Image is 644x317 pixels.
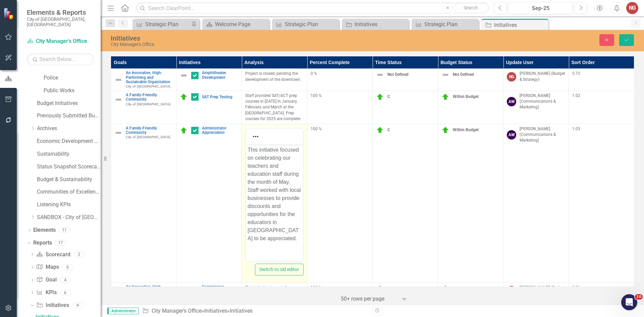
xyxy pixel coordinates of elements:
[152,308,202,314] a: City Manager's Office
[27,53,94,65] input: Search Below...
[111,35,404,42] div: Initiatives
[204,308,227,314] a: Initiatives
[441,285,449,293] img: Within Budget
[274,20,337,29] a: Strategic Plan
[245,93,304,122] p: Staff provided SAT/ACT prep courses in [DATE] in January, February, and March at the [GEOGRAPHIC_...
[424,20,477,29] div: Strategic Plan
[311,93,369,99] div: 100 %
[36,251,70,259] a: Scorecard
[3,7,15,19] img: ClearPoint Strategy
[62,264,73,270] div: 0
[387,127,390,132] span: C
[37,125,101,133] a: Archives
[36,289,56,297] a: KPIs
[507,97,516,106] div: AW
[60,277,71,283] div: 4
[520,126,565,143] div: [PERSON_NAME] (Communications & Marketing)
[376,93,384,101] img: C
[507,72,516,82] div: NG
[114,96,122,104] img: Not Defined
[145,20,190,29] div: Strategic Plan
[355,20,407,29] div: Initiatives
[230,308,253,314] div: Initiatives
[59,227,70,233] div: 11
[441,71,449,79] img: Not Defined
[511,4,571,12] div: Sep-25
[72,303,83,308] div: 4
[180,93,188,101] img: C
[37,176,101,183] a: Budget & Sustainability
[111,42,404,47] div: City Manager's Office
[311,126,369,132] div: 100 %
[376,126,384,134] img: C
[343,20,407,29] a: Initiatives
[114,129,122,137] img: Not Defined
[245,71,304,82] p: Project is closed, pending the development of the downtown.
[572,93,580,98] span: 1.02
[255,264,304,275] button: Switch to old editor
[33,239,52,247] a: Reports
[37,150,101,158] a: Sustainability
[507,130,516,140] div: AW
[202,126,238,135] a: Administrator Appreciation
[387,94,390,99] span: C
[441,93,449,101] img: Within Budget
[250,132,261,141] button: Reveal or hide additional toolbar items
[387,72,409,77] span: Not Defined
[387,286,390,291] span: C
[142,307,367,315] div: » »
[202,95,238,99] a: SAT Prep Testing
[27,38,94,45] a: City Manager's Office
[453,286,479,291] span: Within Budget
[126,285,173,298] a: An Innovative, High-Performing and Sustainable Organization
[136,2,489,14] input: Search ClearPoint...
[126,85,170,88] span: City of [GEOGRAPHIC_DATA]
[27,16,94,28] small: City of [GEOGRAPHIC_DATA], [GEOGRAPHIC_DATA]
[572,126,580,131] span: 1.03
[126,71,173,84] a: An Innovative, High-Performing and Sustainable Organization
[36,263,59,271] a: Maps
[453,127,479,132] span: Within Budget
[572,285,580,290] span: 5.06
[107,308,139,314] span: Administrator
[44,87,101,95] a: Public Works
[126,126,173,135] a: A Family-Friendly Community
[37,112,101,120] a: Previously Submitted Budget Initiatives
[36,302,69,309] a: Initiatives
[621,294,637,310] iframe: Intercom live chat
[204,20,268,29] a: Welcome Page
[520,71,565,82] div: [PERSON_NAME] (Budget & Strategy)
[44,74,101,82] a: Police
[180,126,188,135] img: C
[453,94,479,99] span: Within Budget
[202,285,238,298] a: Commission Charter Amendment Salary & Expense
[126,102,170,106] span: City of [GEOGRAPHIC_DATA]
[464,5,478,10] span: Search
[507,286,516,295] div: NG
[134,20,190,29] a: Strategic Plan
[635,294,643,300] span: 10
[454,3,487,13] button: Search
[202,71,238,80] a: Amphitheater Development
[413,20,477,29] a: Strategic Plan
[126,135,170,139] span: City of [GEOGRAPHIC_DATA]
[37,163,101,171] a: Status Snapshot Scorecard
[520,93,565,110] div: [PERSON_NAME] (Communications & Marketing)
[37,100,101,107] a: Budget Initiatives
[246,144,303,261] iframe: Rich Text Area
[33,226,56,234] a: Elements
[37,138,101,145] a: Economic Development Office
[311,71,369,76] div: 0 %
[74,252,85,257] div: 2
[494,21,547,29] div: Initiatives
[626,2,638,14] button: NG
[114,76,122,84] img: Not Defined
[311,285,369,290] div: 100 %
[441,126,449,134] img: Within Budget
[126,93,173,102] a: A Family-Friendly Community
[37,214,101,221] a: SANDBOX - City of [GEOGRAPHIC_DATA]
[520,285,565,296] div: [PERSON_NAME] (Budget & Strategy)
[285,20,337,29] div: Strategic Plan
